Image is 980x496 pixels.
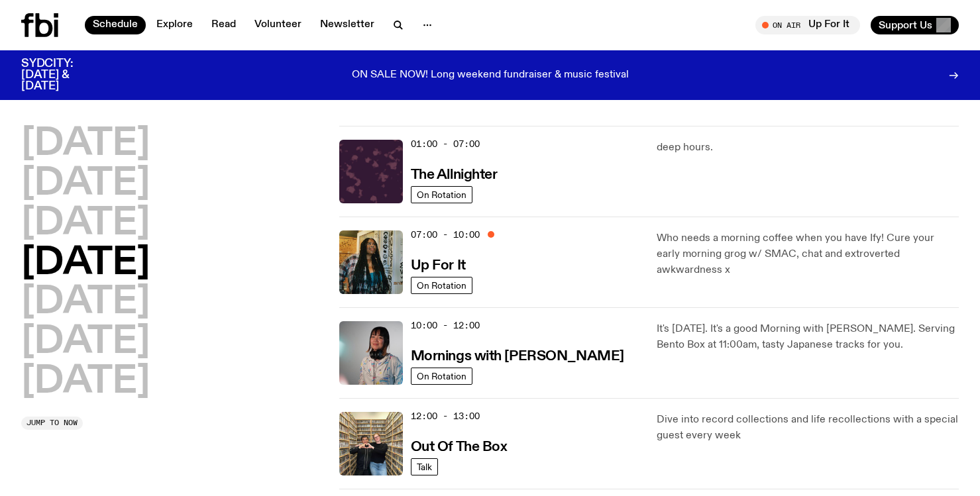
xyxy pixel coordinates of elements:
[417,280,466,290] span: On Rotation
[411,458,438,475] a: Talk
[21,205,150,242] button: [DATE]
[879,19,932,31] span: Support Us
[871,16,959,34] button: Support Us
[312,16,382,34] a: Newsletter
[21,245,150,282] button: [DATE]
[417,462,432,471] span: Talk
[411,440,508,454] h3: Out Of The Box
[411,368,472,385] a: On Rotation
[246,16,309,34] a: Volunteer
[21,324,150,361] button: [DATE]
[411,259,466,273] h3: Up For It
[411,186,472,203] a: On Rotation
[352,70,629,81] p: ON SALE NOW! Long weekend fundraiser & music festival
[411,410,480,422] span: 12:00 - 13:00
[21,417,83,430] button: Jump to now
[411,166,498,182] a: The Allnighter
[411,138,480,150] span: 01:00 - 07:00
[21,126,150,163] button: [DATE]
[411,228,480,241] span: 07:00 - 10:00
[657,140,959,156] p: deep hours.
[148,16,201,34] a: Explore
[21,58,106,92] h3: SYDCITY: [DATE] & [DATE]
[203,16,244,34] a: Read
[755,16,860,34] button: On AirUp For It
[21,364,150,401] button: [DATE]
[411,256,466,273] a: Up For It
[417,371,466,381] span: On Rotation
[339,412,403,475] img: Matt and Kate stand in the music library and make a heart shape with one hand each.
[657,230,959,278] p: Who needs a morning coffee when you have Ify! Cure your early morning grog w/ SMAC, chat and extr...
[339,321,403,385] img: Kana Frazer is smiling at the camera with her head tilted slightly to her left. She wears big bla...
[657,321,959,353] p: It's [DATE]. It's a good Morning with [PERSON_NAME]. Serving Bento Box at 11:00am, tasty Japanese...
[21,284,150,321] button: [DATE]
[417,189,466,199] span: On Rotation
[85,16,146,34] a: Schedule
[411,438,508,454] a: Out Of The Box
[411,277,472,294] a: On Rotation
[27,419,78,426] span: Jump to now
[411,347,624,364] a: Mornings with [PERSON_NAME]
[21,166,150,203] button: [DATE]
[411,319,480,332] span: 10:00 - 12:00
[411,168,498,182] h3: The Allnighter
[657,412,959,444] p: Dive into record collections and life recollections with a special guest every week
[411,350,624,364] h3: Mornings with [PERSON_NAME]
[339,230,403,294] img: Ify - a Brown Skin girl with black braided twists, looking up to the side with her tongue stickin...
